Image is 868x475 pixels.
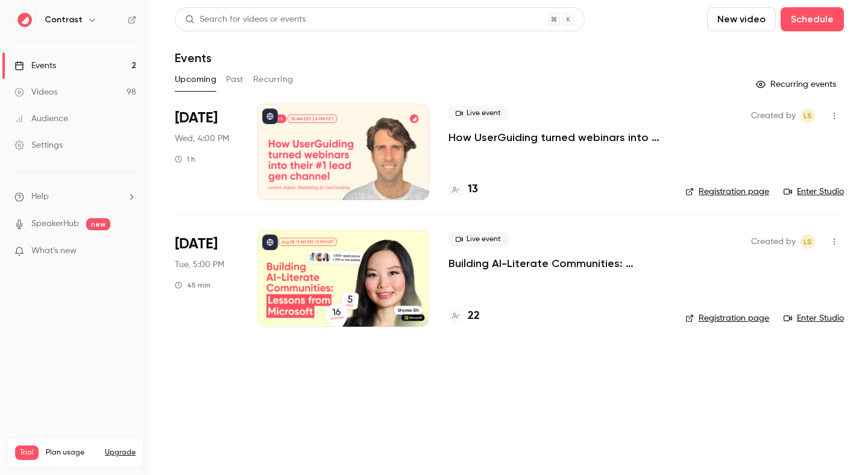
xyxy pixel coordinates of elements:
button: Upgrade [105,448,136,458]
span: Plan usage [46,448,98,458]
button: Upcoming [175,70,216,89]
span: Tue, 5:00 PM [175,259,224,271]
div: 1 h [175,154,195,164]
a: Registration page [685,312,769,324]
div: Videos [14,86,57,98]
div: Events [14,60,56,72]
span: new [86,218,110,230]
a: Enter Studio [784,312,844,324]
button: Schedule [781,7,844,31]
iframe: Noticeable Trigger [122,246,136,257]
span: Live event [448,232,508,247]
li: help-dropdown-opener [14,190,136,203]
a: SpeakerHub [31,218,79,230]
a: Building AI-Literate Communities: Lessons from Microsoft [448,256,666,271]
a: 22 [448,308,480,324]
button: Recurring events [750,75,844,94]
div: 45 min [175,280,210,290]
span: [DATE] [175,109,218,128]
h1: Events [175,51,212,65]
div: Audience [14,113,68,125]
a: Registration page [685,186,769,198]
button: New video [707,7,776,31]
span: [DATE] [175,234,218,254]
div: Dec 9 Tue, 11:00 AM (America/New York) [175,230,238,326]
span: Created by [751,109,796,123]
div: Search for videos or events [185,13,306,26]
div: Settings [14,139,63,151]
span: What's new [31,245,77,257]
span: Lusine Sargsyan [800,234,815,249]
h4: 13 [468,181,478,198]
a: 13 [448,181,478,198]
span: Help [31,190,49,203]
span: Trial [15,445,39,460]
span: Wed, 4:00 PM [175,133,229,145]
button: Past [226,70,244,89]
span: LS [804,234,812,249]
span: Lusine Sargsyan [800,109,815,123]
span: Created by [751,234,796,249]
span: Live event [448,106,508,121]
button: Recurring [253,70,294,89]
div: Oct 8 Wed, 10:00 AM (America/New York) [175,104,238,200]
a: How UserGuiding turned webinars into their #1 lead gen channel [448,130,666,145]
h4: 22 [468,308,480,324]
h6: Contrast [45,14,83,26]
span: LS [804,109,812,123]
a: Enter Studio [784,186,844,198]
img: Contrast [15,10,34,30]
